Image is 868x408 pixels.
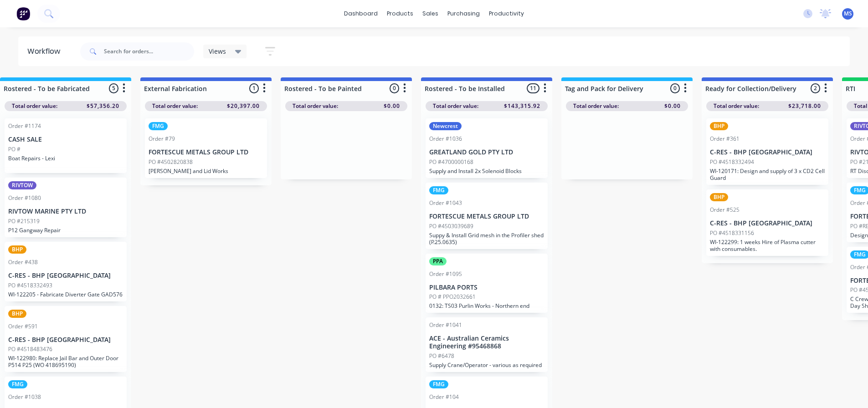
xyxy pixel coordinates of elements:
span: $0.00 [384,102,400,110]
p: 0132: TS03 Purlin Works - Northern end [429,302,544,309]
p: WI-122205 - Fabricate Diverter Gate GAD576 [8,291,123,298]
div: BHP [710,122,728,130]
p: PO #4503039689 [429,222,473,230]
div: PPA [429,257,447,265]
div: FMG [149,122,168,130]
p: PO #4518331156 [710,229,754,237]
p: P12 Gangway Repair [8,227,123,234]
div: BHP [8,310,26,318]
div: sales [418,7,443,20]
div: Order #104 [429,393,459,401]
p: Boat Repairs - Lexi [8,155,123,162]
div: Order #1174CASH SALEPO #Boat Repairs - Lexi [5,118,127,173]
span: Views [209,46,226,56]
p: FORTESCUE METALS GROUP LTD [429,213,544,220]
div: FMG [429,186,448,194]
div: Order #1038 [8,393,41,401]
div: Order #1043 [429,199,462,207]
div: BHPOrder #591C-RES - BHP [GEOGRAPHIC_DATA]PO #4518483476WI-122980: Replace Jail Bar and Outer Doo... [5,306,127,372]
span: Total order value: [573,102,619,110]
span: $20,397.00 [227,102,260,110]
img: Factory [16,7,30,20]
span: $23,718.00 [788,102,821,110]
p: PO #215319 [8,217,40,225]
p: C-RES - BHP [GEOGRAPHIC_DATA] [8,272,123,280]
div: BHPOrder #438C-RES - BHP [GEOGRAPHIC_DATA]PO #4518332493WI-122205 - Fabricate Diverter Gate GAD576 [5,242,127,301]
p: PO #4518332494 [710,158,754,166]
span: MS [844,10,852,18]
p: PILBARA PORTS [429,284,544,291]
div: Order #1041ACE - Australian Ceramics Engineering #95468868PO #6478Supply Crane/Operator - various... [426,317,548,372]
p: C-RES - BHP [GEOGRAPHIC_DATA] [8,336,123,344]
span: $57,356.20 [87,102,119,110]
div: productivity [484,7,529,20]
p: Supply Crane/Operator - various as required [429,362,544,368]
div: Order #1095 [429,270,462,278]
div: FMG [429,380,448,388]
div: BHP [710,193,728,201]
p: PO #6478 [429,352,454,360]
div: purchasing [443,7,484,20]
div: FMGOrder #79FORTESCUE METALS GROUP LTDPO #4502820838[PERSON_NAME] and Lid Works [145,118,267,178]
div: Order #525 [710,206,740,214]
p: PO #4700000168 [429,158,473,166]
div: Order #1036 [429,135,462,143]
div: FMGOrder #1043FORTESCUE METALS GROUP LTDPO #4503039689Suppy & Install Grid mesh in the Profiler s... [426,183,548,249]
p: GREATLAND GOLD PTY LTD [429,148,544,156]
div: Workflow [27,46,65,57]
div: Newcrest [429,122,462,130]
span: $143,315.92 [504,102,540,110]
div: Order #1041 [429,321,462,329]
p: RIVTOW MARINE PTY LTD [8,208,123,215]
span: Total order value: [433,102,478,110]
p: Suppy & Install Grid mesh in the Profiler shed (P.25.0635) [429,232,544,245]
p: C-RES - BHP [GEOGRAPHIC_DATA] [710,219,825,227]
span: Total order value: [12,102,57,110]
div: BHPOrder #525C-RES - BHP [GEOGRAPHIC_DATA]PO #4518331156WI-122299: 1 weeks Hire of Plasma cutter ... [706,189,828,256]
div: Order #361 [710,135,740,143]
div: PPAOrder #1095PILBARA PORTSPO # PPO20326610132: TS03 Purlin Works - Northern end [426,254,548,313]
div: Order #591 [8,322,38,331]
span: Total order value: [293,102,338,110]
span: Total order value: [152,102,198,110]
p: PO #4502820838 [149,158,193,166]
input: Search for orders... [104,42,194,61]
div: Order #1174 [8,122,41,130]
div: products [382,7,418,20]
p: C-RES - BHP [GEOGRAPHIC_DATA] [710,148,825,156]
span: $0.00 [664,102,681,110]
p: CASH SALE [8,136,123,143]
p: PO #4518332493 [8,281,52,290]
div: FMG [8,380,27,388]
p: FORTESCUE METALS GROUP LTD [149,148,263,156]
p: WI-122299: 1 weeks Hire of Plasma cutter with consumables. [710,239,825,252]
div: Order #438 [8,258,38,266]
div: RIVTOW [8,181,36,189]
a: dashboard [339,7,382,20]
p: [PERSON_NAME] and Lid Works [149,168,263,174]
div: RIVTOWOrder #1080RIVTOW MARINE PTY LTDPO #215319P12 Gangway Repair [5,178,127,237]
span: Total order value: [714,102,759,110]
p: ACE - Australian Ceramics Engineering #95468868 [429,335,544,350]
div: Order #1080 [8,194,41,202]
p: PO # [8,145,21,153]
div: BHP [8,245,26,254]
p: Supply and Install 2x Solenoid Blocks [429,168,544,174]
p: PO #4518483476 [8,345,52,353]
p: WI-122980: Replace Jail Bar and Outer Door P514 P25 (WO 418695190) [8,355,123,368]
p: PO # PPO2032661 [429,293,476,301]
div: BHPOrder #361C-RES - BHP [GEOGRAPHIC_DATA]PO #4518332494WI-120171: Design and supply of 3 x CD2 C... [706,118,828,185]
p: WI-120171: Design and supply of 3 x CD2 Cell Guard [710,168,825,181]
div: NewcrestOrder #1036GREATLAND GOLD PTY LTDPO #4700000168Supply and Install 2x Solenoid Blocks [426,118,548,178]
div: Order #79 [149,135,175,143]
